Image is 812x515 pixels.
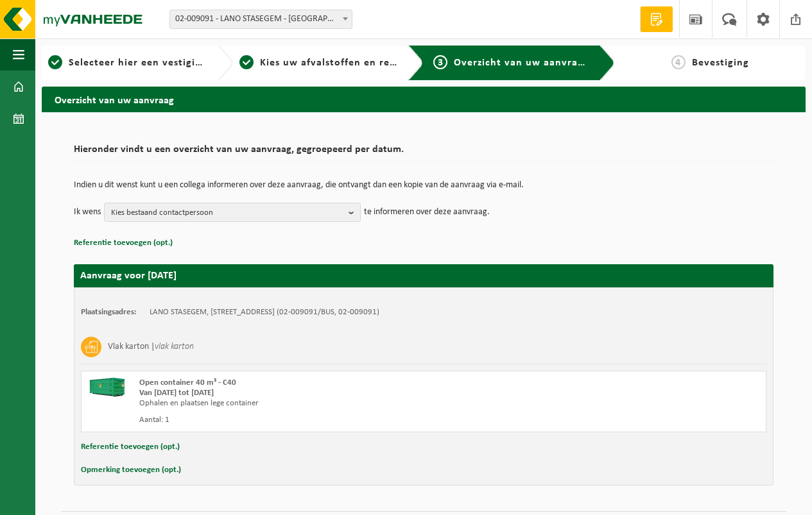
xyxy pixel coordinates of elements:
[88,378,126,397] img: HK-XC-40-GN-00.png
[155,342,194,351] i: vlak karton
[170,10,352,28] span: 02-009091 - LANO STASEGEM - HARELBEKE
[139,398,475,409] div: Ophalen en plaatsen lege container
[692,58,749,68] span: Bevestiging
[74,203,101,222] p: Ik wens
[454,58,589,68] span: Overzicht van uw aanvraag
[42,87,806,112] h2: Overzicht van uw aanvraag
[81,308,137,316] strong: Plaatsingsadres:
[671,55,686,69] span: 4
[74,144,773,162] h2: Hieronder vindt u een overzicht van uw aanvraag, gegroepeerd per datum.
[139,389,214,397] strong: Van [DATE] tot [DATE]
[150,307,379,317] td: LANO STASEGEM, [STREET_ADDRESS] (02-009091/BUS, 02-009091)
[74,235,173,251] button: Referentie toevoegen (opt.)
[364,203,490,222] p: te informeren over deze aanvraag.
[433,55,447,69] span: 3
[108,337,194,357] h3: Vlak karton |
[139,378,236,387] span: Open container 40 m³ - C40
[80,271,177,281] strong: Aanvraag voor [DATE]
[81,439,180,455] button: Referentie toevoegen (opt.)
[169,10,352,29] span: 02-009091 - LANO STASEGEM - HARELBEKE
[48,55,62,69] span: 1
[81,462,181,478] button: Opmerking toevoegen (opt.)
[69,58,207,68] span: Selecteer hier een vestiging
[239,55,399,71] a: 2Kies uw afvalstoffen en recipiënten
[74,181,773,190] p: Indien u dit wenst kunt u een collega informeren over deze aanvraag, die ontvangt dan een kopie v...
[260,58,436,68] span: Kies uw afvalstoffen en recipiënten
[48,55,207,71] a: 1Selecteer hier een vestiging
[239,55,254,69] span: 2
[139,415,475,425] div: Aantal: 1
[104,203,361,222] button: Kies bestaand contactpersoon
[111,203,343,223] span: Kies bestaand contactpersoon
